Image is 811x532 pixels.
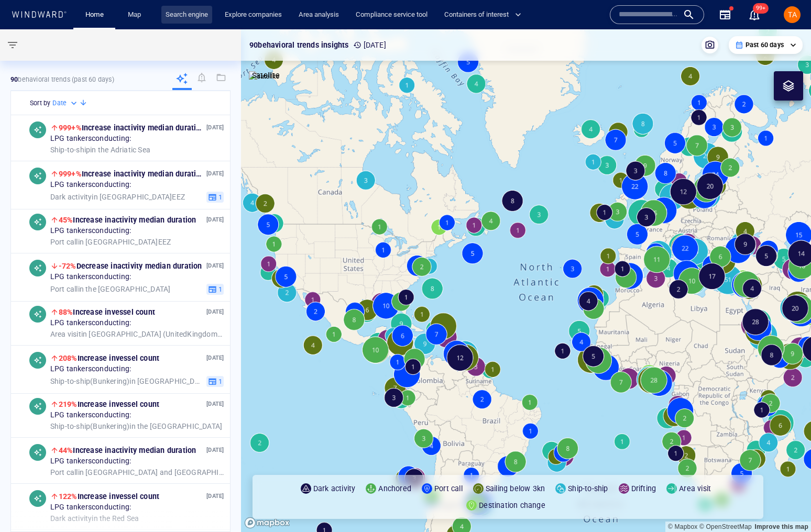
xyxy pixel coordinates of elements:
span: LPG tankers conducting: [50,134,131,143]
span: Port call [50,468,78,476]
span: in the [GEOGRAPHIC_DATA] [50,422,222,431]
button: Home [78,6,111,24]
span: 99+ [753,3,769,14]
a: Explore companies [221,6,286,24]
span: in [GEOGRAPHIC_DATA] and [GEOGRAPHIC_DATA] EEZ [50,468,224,477]
a: OpenStreetMap [699,523,752,530]
canvas: Map [241,29,811,532]
span: LPG tankers conducting: [50,411,131,420]
p: [DATE] [206,307,224,317]
p: [DATE] [206,169,224,179]
span: Ship-to-ship ( Bunkering ) [50,376,130,385]
h6: Sort by [30,98,50,108]
p: Drifting [631,482,656,495]
button: 1 [206,191,224,203]
p: [DATE] [206,123,224,132]
p: [DATE] [206,261,224,271]
span: LPG tankers conducting: [50,226,131,236]
span: LPG tankers conducting: [50,503,131,512]
span: Increase in activity median duration [59,170,205,178]
p: 90 behavioral trends insights [249,39,349,51]
span: 44% [59,446,73,455]
span: in [GEOGRAPHIC_DATA] (UnitedKingdom) EEZ [50,329,224,339]
button: TA [782,4,803,25]
span: Port call [50,284,78,293]
span: LPG tankers conducting: [50,457,131,466]
span: 219% [59,400,78,408]
span: Decrease in activity median duration [59,262,202,270]
a: Area analysis [294,6,343,24]
span: Dark activity [50,192,92,201]
span: Increase in activity median duration [59,216,196,224]
span: 45% [59,216,73,224]
h6: Date [52,98,67,108]
p: Satellite [252,69,280,82]
button: Containers of interest [440,6,530,24]
div: Past 60 days [735,40,796,50]
p: [DATE] [206,491,224,501]
p: Dark activity [313,482,356,495]
span: Increase in activity median duration [59,124,205,132]
span: LPG tankers conducting: [50,180,131,190]
span: TA [788,10,797,19]
strong: 90 [10,75,18,83]
span: Containers of interest [444,9,521,21]
span: 1 [217,376,222,386]
div: Date [52,98,79,108]
p: [DATE] [206,353,224,363]
a: Map feedback [754,523,808,530]
span: -72% [59,262,76,270]
span: Increase in vessel count [59,492,159,501]
span: Increase in vessel count [59,308,155,316]
span: Increase in vessel count [59,400,159,408]
a: Compliance service tool [352,6,432,24]
span: Ship-to-ship [50,145,90,153]
button: 1 [206,375,224,387]
span: in the [GEOGRAPHIC_DATA] [50,284,171,294]
p: [DATE] [206,215,224,225]
p: Sailing below 3kn [486,482,545,495]
span: Increase in vessel count [59,354,159,362]
a: Mapbox logo [244,517,290,529]
p: Area visit [679,482,711,495]
span: Port call [50,237,78,246]
span: Ship-to-ship ( Bunkering ) [50,422,130,430]
a: Map [124,6,149,24]
p: Past 60 days [746,40,784,50]
p: Destination change [479,499,545,512]
iframe: Chat [766,485,803,524]
p: Port call [434,482,463,495]
span: 1 [217,192,222,202]
p: [DATE] [353,39,386,51]
span: 88% [59,308,73,316]
a: Search engine [161,6,212,24]
p: Ship-to-ship [568,482,608,495]
a: Mapbox [668,523,697,530]
p: behavioral trends (Past 60 days) [10,75,114,84]
span: in [GEOGRAPHIC_DATA] EEZ [50,376,203,386]
span: Increase in activity median duration [59,446,196,455]
p: [DATE] [206,445,224,455]
span: LPG tankers conducting: [50,318,131,328]
span: in [GEOGRAPHIC_DATA] EEZ [50,237,171,247]
span: 999+% [59,170,82,178]
span: 208% [59,354,78,362]
button: 99+ [748,8,761,21]
span: LPG tankers conducting: [50,272,131,282]
div: Notification center [748,8,761,21]
img: satellite [249,71,280,82]
p: Anchored [378,482,411,495]
span: 122% [59,492,78,501]
a: Home [81,6,108,24]
p: [DATE] [206,399,224,409]
button: Map [119,6,153,24]
button: 1 [206,283,224,295]
span: in [GEOGRAPHIC_DATA] EEZ [50,192,185,202]
span: Area visit [50,329,81,338]
span: 999+% [59,124,82,132]
a: 99+ [746,6,763,23]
